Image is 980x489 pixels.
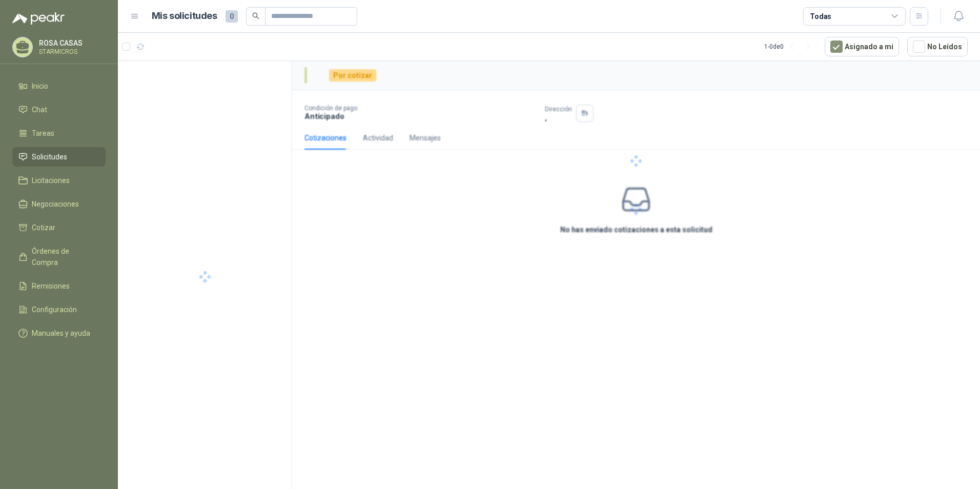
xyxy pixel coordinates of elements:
[12,171,106,190] a: Licitaciones
[825,37,899,56] button: Asignado a mi
[32,80,48,92] span: Inicio
[764,38,816,55] div: 1 - 0 de 0
[32,104,47,115] span: Chat
[252,12,259,19] span: search
[32,128,54,139] span: Tareas
[32,151,67,162] span: Solicitudes
[152,9,217,24] h1: Mis solicitudes
[39,39,103,47] p: ROSA CASAS
[32,280,70,292] span: Remisiones
[32,246,96,268] span: Órdenes de Compra
[32,304,77,315] span: Configuración
[226,10,238,23] span: 0
[12,147,106,167] a: Solicitudes
[810,11,831,22] div: Todas
[32,175,70,186] span: Licitaciones
[12,276,106,296] a: Remisiones
[12,300,106,319] a: Configuración
[12,12,65,25] img: Logo peakr
[907,37,968,56] button: No Leídos
[12,241,106,272] a: Órdenes de Compra
[12,323,106,343] a: Manuales y ayuda
[12,218,106,237] a: Cotizar
[32,328,90,339] span: Manuales y ayuda
[12,124,106,143] a: Tareas
[12,194,106,214] a: Negociaciones
[32,222,55,233] span: Cotizar
[32,198,79,210] span: Negociaciones
[39,49,103,55] p: STARMICROS
[12,100,106,119] a: Chat
[12,76,106,96] a: Inicio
